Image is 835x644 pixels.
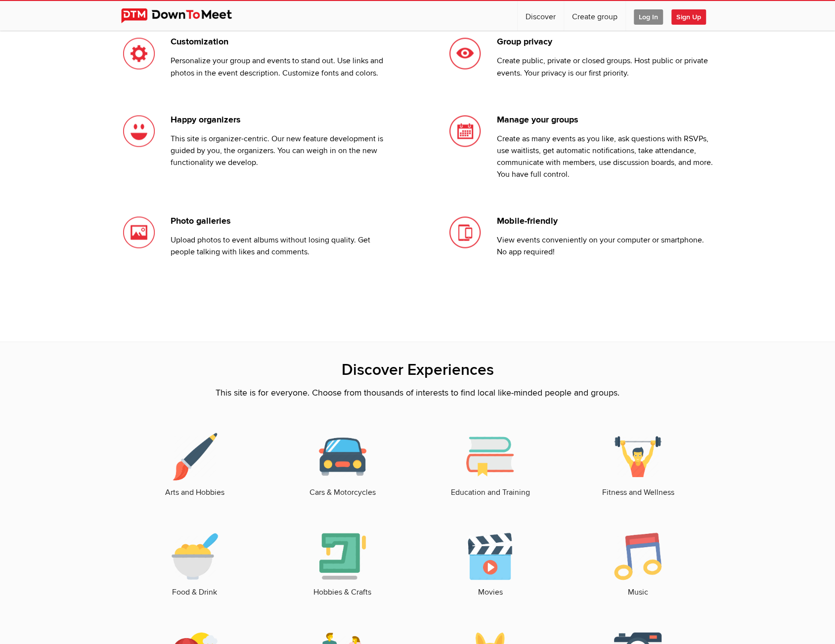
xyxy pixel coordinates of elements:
[497,55,714,79] p: Create public, private or closed groups. Host public or private events. Your privacy is our first...
[131,532,259,598] a: Food & Drink
[171,433,219,480] img: Arts and Hobbies
[278,433,406,498] a: Cars & Motorcycles
[319,433,366,480] img: Cars & Motorcycles
[466,532,514,580] img: Movies
[626,1,671,31] a: Log In
[171,214,388,234] h3: Photo galleries
[614,532,661,580] img: Music
[171,113,388,132] h3: Happy organizers
[426,433,554,498] a: Education and Training
[171,532,219,580] img: Food & Drink
[319,532,366,580] img: Hobbies & Crafts
[518,1,564,31] a: Discover
[564,1,625,31] a: Create group
[171,36,388,55] h3: Customization
[466,433,514,480] img: Education and Training
[497,234,714,257] p: View events conveniently on your computer or smartphone. No app required!
[171,132,388,168] p: This site is organizer-centric. Our new feature development is guided by you, the organizers. You...
[614,433,661,480] img: Fitness and Wellness
[131,433,259,498] a: Arts and Hobbies
[121,8,247,23] img: DownToMeet
[497,214,714,234] h3: Mobile-friendly
[426,532,554,598] a: Movies
[171,55,388,79] p: Personalize your group and events to stand out. Use links and photos in the event description. Cu...
[497,113,714,132] h3: Manage your groups
[634,9,663,25] span: Log In
[671,1,714,31] a: Sign Up
[574,532,702,598] a: Music
[574,433,702,498] a: Fitness and Wellness
[171,234,388,257] p: Upload photos to event albums without losing quality. Get people talking with likes and comments.
[121,360,714,380] h2: Discover Experiences
[121,386,714,400] p: This site is for everyone. Choose from thousands of interests to find local like-minded people an...
[671,9,706,25] span: Sign Up
[497,132,714,180] p: Create as many events as you like, ask questions with RSVPs, use waitlists, get automatic notific...
[497,36,714,55] h3: Group privacy
[278,532,406,598] a: Hobbies & Crafts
